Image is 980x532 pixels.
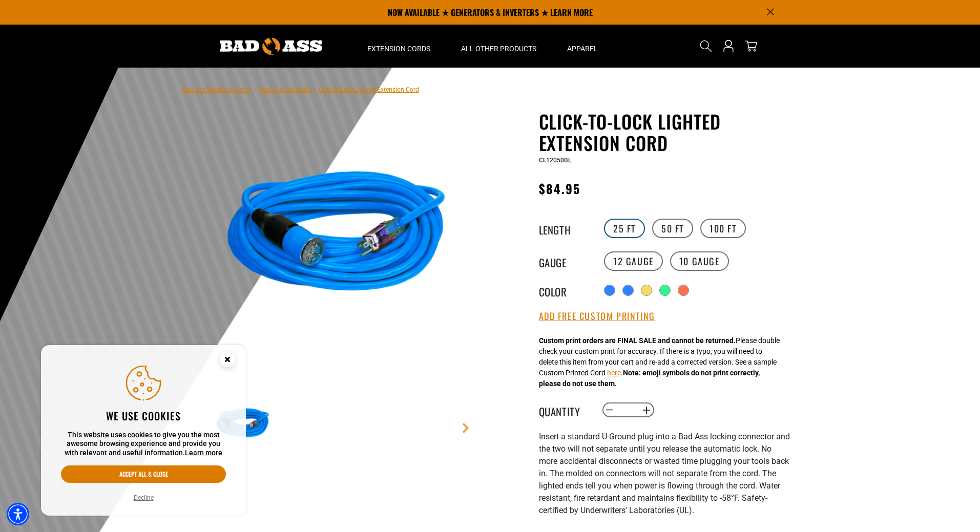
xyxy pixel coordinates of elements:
span: Extension Cords [367,44,430,53]
span: $84.95 [539,179,580,198]
summary: Extension Cords [352,25,446,68]
label: 100 FT [700,219,746,238]
label: 10 Gauge [670,251,729,271]
summary: All Other Products [446,25,552,68]
strong: Note: emoji symbols do not print correctly, please do not use them. [539,369,760,388]
button: here [607,368,621,378]
img: Bad Ass Extension Cords [220,38,322,55]
h1: Click-to-Lock Lighted Extension Cord [539,111,790,154]
a: Bad Ass Extension Cords [183,86,252,93]
a: Next [461,423,471,433]
span: CL12050BL [539,157,571,164]
div: I [539,431,790,529]
img: blue [213,113,460,359]
span: All Other Products [461,44,536,53]
legend: Length [539,222,590,235]
aside: Cookie Consent [41,345,246,516]
label: 50 FT [652,219,693,238]
p: This website uses cookies to give you the most awesome browsing experience and provide you with r... [61,431,226,458]
h2: We use cookies [61,409,226,422]
a: Return to Collection [258,86,312,93]
legend: Color [539,284,590,297]
div: Accessibility Menu [7,503,29,525]
span: Apparel [567,44,598,53]
summary: Apparel [552,25,613,68]
span: › [315,86,317,93]
button: Accept all & close [61,465,226,483]
legend: Gauge [539,254,590,268]
a: This website uses cookies to give you the most awesome browsing experience and provide you with r... [185,449,222,457]
nav: breadcrumbs [183,83,419,95]
button: Decline [131,493,157,503]
strong: Custom print orders are FINAL SALE and cannot be returned. [539,336,736,345]
span: Click-to-Lock Lighted Extension Cord [319,86,419,93]
label: 25 FT [604,219,645,238]
label: 12 Gauge [604,251,663,271]
summary: Search [698,38,714,54]
div: Please double check your custom print for accuracy. If there is a typo, you will need to delete t... [539,335,780,389]
button: Add Free Custom Printing [539,311,655,322]
span: nsert a standard U-Ground plug into a Bad Ass locking connector and the two will not separate unt... [539,432,790,515]
span: › [254,86,256,93]
label: Quantity [539,403,590,417]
